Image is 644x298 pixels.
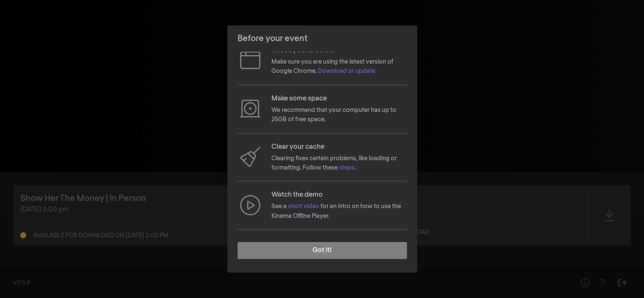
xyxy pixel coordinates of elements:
[227,25,417,52] header: Before your event
[271,94,407,104] p: Make some space
[271,202,407,221] p: See a for an intro on how to use the Kinema Offline Player.
[318,68,375,74] a: Download or update
[271,154,407,173] p: Clearing fixes certain problems, like loading or formatting. Follow these .
[288,203,319,209] a: short video
[271,190,407,200] p: Watch the demo
[271,106,407,125] p: We recommend that your computer has up to 25GB of free space.
[271,142,407,152] p: Clear your cache
[339,165,354,171] a: steps
[271,57,407,76] p: Make sure you are using the latest version of Google Chrome.
[238,242,407,259] button: Got it!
